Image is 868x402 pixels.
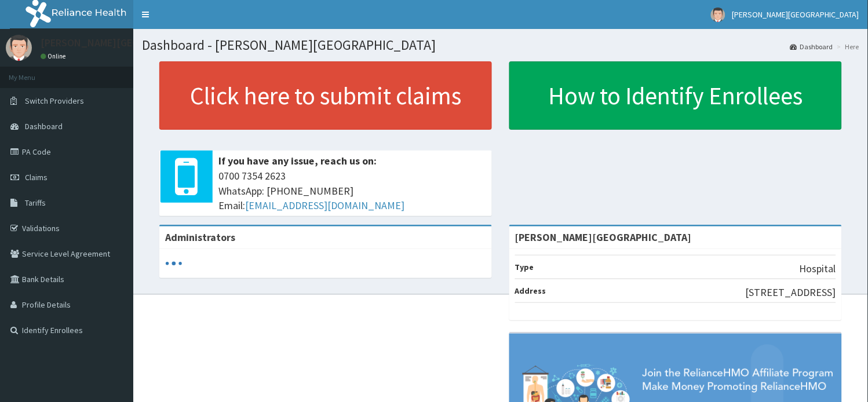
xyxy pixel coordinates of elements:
p: [PERSON_NAME][GEOGRAPHIC_DATA] [41,38,212,48]
span: Claims [25,172,48,182]
b: Type [515,262,534,272]
a: Dashboard [790,42,833,52]
a: Online [41,52,68,60]
strong: [PERSON_NAME][GEOGRAPHIC_DATA] [515,231,692,244]
span: 0700 7354 2623 WhatsApp: [PHONE_NUMBER] Email: [218,169,486,213]
a: Click here to submit claims [159,61,492,130]
b: Administrators [165,231,235,244]
span: [PERSON_NAME][GEOGRAPHIC_DATA] [732,9,859,20]
b: Address [515,286,546,296]
span: Dashboard [25,121,63,131]
svg: audio-loading [165,255,183,272]
a: How to Identify Enrollees [509,61,842,130]
h1: Dashboard - [PERSON_NAME][GEOGRAPHIC_DATA] [142,38,859,53]
li: Here [834,42,859,52]
a: [EMAIL_ADDRESS][DOMAIN_NAME] [245,199,404,212]
span: Switch Providers [25,96,84,106]
b: If you have any issue, reach us on: [218,154,377,167]
img: User Image [6,35,32,61]
p: [STREET_ADDRESS] [746,285,836,300]
span: Tariffs [25,198,46,208]
p: Hospital [800,261,836,276]
img: User Image [711,8,725,22]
